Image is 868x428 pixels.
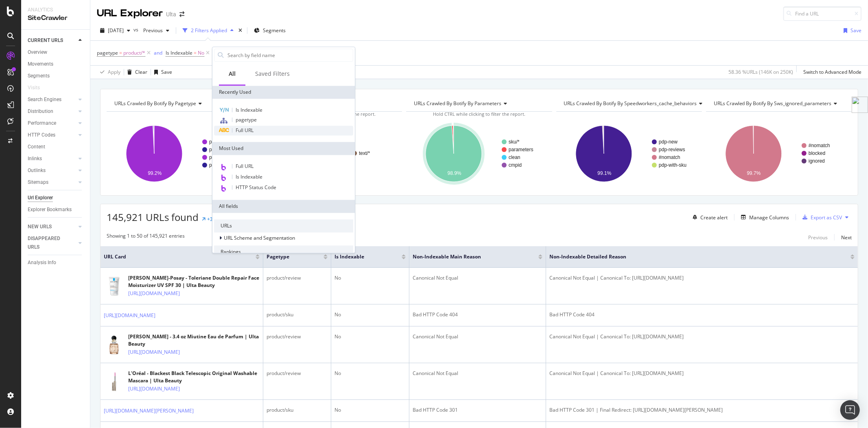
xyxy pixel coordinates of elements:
text: cmpid [509,162,522,168]
text: product/new [209,147,236,152]
span: pagetype [236,116,257,123]
div: 2 Filters Applied [191,27,227,34]
text: pdp-new [659,139,678,145]
button: Save [151,66,172,79]
text: #nomatch [809,143,830,148]
text: ignored [809,158,825,164]
div: A chart. [556,118,701,189]
a: Sitemaps [28,178,76,187]
a: Analysis Info [28,258,84,267]
svg: A chart. [706,118,851,189]
img: side-widget.svg [852,97,868,113]
span: Segments [263,27,286,34]
div: Segments [28,72,50,80]
button: Export as CSV [799,211,842,224]
div: HTTP Codes [28,131,55,139]
a: NEW URLS [28,223,76,231]
div: No [335,370,406,377]
div: No [335,406,406,414]
h4: URLs Crawled By Botify By parameters [412,97,544,110]
div: DISAPPEARED URLS [28,234,69,252]
h4: URLs Crawled By Botify By speedworkers_cache_behaviors [562,97,709,110]
a: Visits [28,84,48,92]
button: Create alert [689,211,728,224]
div: Ulta [166,10,176,18]
a: Content [28,143,84,151]
button: Segments [251,24,289,37]
button: Apply [97,66,120,79]
div: All fields [212,200,355,213]
div: Inlinks [28,154,42,163]
text: pdp-with-sku [659,162,687,168]
span: Is Indexable [166,49,192,56]
div: Outlinks [28,166,46,175]
h4: URLs Crawled By Botify By pagetype [113,97,245,110]
span: = [194,49,197,56]
div: Performance [28,119,56,128]
button: [DATE] [97,24,133,37]
text: product/review [209,139,241,145]
div: Switch to Advanced Mode [803,68,861,75]
span: Is Indexable [236,173,262,180]
text: product/sku [209,162,234,168]
text: 99.2% [148,170,162,176]
div: Export as CSV [811,214,842,221]
a: Explorer Bookmarks [28,205,84,214]
div: Rankings [214,245,353,258]
div: Showing 1 to 50 of 145,921 entries [107,232,185,242]
div: [PERSON_NAME]-Posay - Toleriane Double Repair Face Moisturizer UV SPF 30 | Ulta Beauty [128,274,260,289]
span: Is Indexable [236,106,262,113]
div: Overview [28,48,47,57]
div: SiteCrawler [28,13,83,23]
a: Search Engines [28,95,76,104]
div: Analysis Info [28,258,56,267]
div: Create alert [700,214,728,221]
text: 98.9% [448,170,461,176]
div: product/review [267,333,328,340]
div: Analytics [28,7,83,13]
input: Find a URL [783,7,861,21]
div: Save [161,68,172,75]
div: Canonical Not Equal | Canonical To: [URL][DOMAIN_NAME] [549,333,855,340]
img: main image [104,335,124,355]
div: No [335,333,406,340]
span: URL Scheme and Segmentation [224,235,295,242]
a: Movements [28,60,84,68]
span: No [198,47,204,59]
img: main image [104,371,124,392]
input: Search by field name [227,49,353,61]
div: Most Used [212,142,355,155]
span: URLs Crawled By Botify By pagetype [114,100,196,107]
button: Manage Columns [738,212,789,222]
div: Canonical Not Equal [413,370,542,377]
div: Search Engines [28,95,61,104]
div: Explorer Bookmarks [28,205,72,214]
div: L'Oréal - Blackest Black Telescopic Original Washable Mascara | Ulta Beauty [128,370,260,384]
button: 2 Filters Applied [179,24,237,37]
div: product/review [267,370,328,377]
div: Saved Filters [255,70,290,78]
text: 99.7% [747,170,761,176]
a: [URL][DOMAIN_NAME][PERSON_NAME] [104,407,194,415]
a: [URL][DOMAIN_NAME] [128,289,180,298]
text: #nomatch [659,154,680,160]
a: Overview [28,48,84,57]
a: DISAPPEARED URLS [28,234,76,252]
span: pagetype [267,253,311,260]
img: main image [104,276,124,296]
a: Inlinks [28,154,76,163]
button: Clear [124,66,147,79]
text: pdp-reviews [659,147,685,152]
div: CURRENT URLS [28,36,63,45]
span: product/* [123,47,145,59]
div: Apply [108,68,120,75]
span: Non-Indexable Detailed Reason [549,253,838,260]
div: Open Intercom Messenger [840,400,860,420]
div: Sitemaps [28,178,48,187]
button: Save [840,24,861,37]
div: Bad HTTP Code 301 [413,406,542,414]
span: Previous [140,27,163,34]
button: and [154,49,162,57]
a: Segments [28,72,84,80]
